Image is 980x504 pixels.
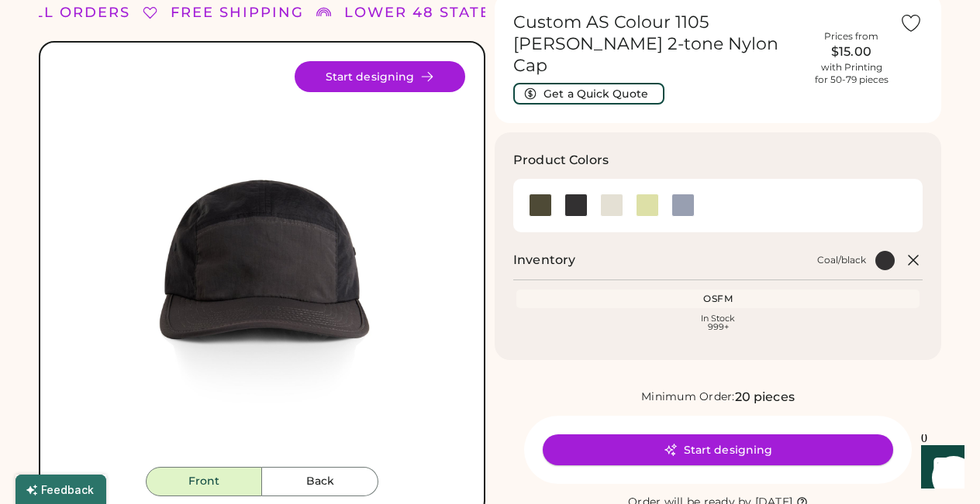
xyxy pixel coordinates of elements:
h1: Custom AS Colour 1105 [PERSON_NAME] 2-tone Nylon Cap [513,12,803,77]
button: Start designing [543,434,893,465]
div: with Printing for 50-79 pieces [815,61,889,86]
div: LOWER 48 STATES [344,2,501,23]
h2: Inventory [513,251,575,269]
button: Front [146,467,262,496]
div: 1105 Style Image [59,61,465,467]
div: FREE SHIPPING [171,2,304,23]
button: Back [262,467,378,496]
div: In Stock 999+ [519,314,916,331]
div: Minimum Order: [641,389,735,405]
h3: Product Colors [513,151,609,170]
button: Get a Quick Quote [513,83,664,105]
button: Start designing [295,61,465,92]
img: 1105 - Coal/black Front Image [59,61,465,467]
div: ALL ORDERS [22,2,130,23]
div: OSFM [519,293,916,305]
div: Coal/black [817,254,866,266]
div: Prices from [824,30,878,43]
iframe: Front Chat [906,434,973,501]
div: $15.00 [813,43,890,61]
div: 20 pieces [735,388,795,406]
